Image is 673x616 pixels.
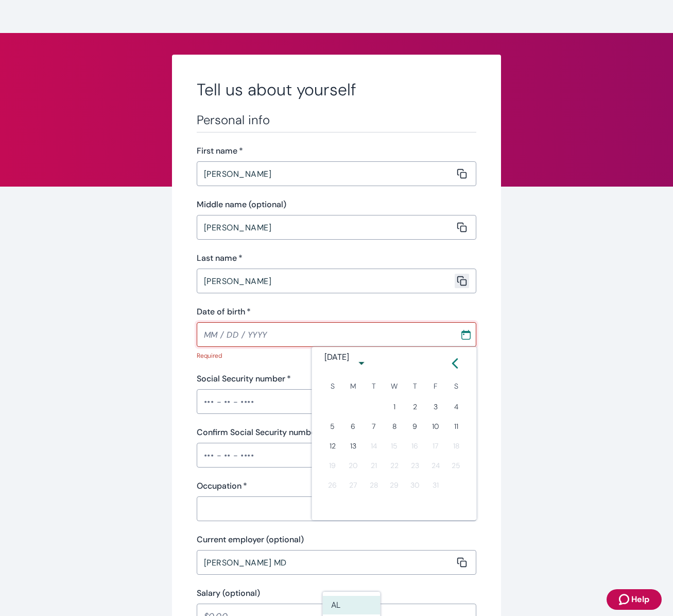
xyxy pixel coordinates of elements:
[197,480,247,492] label: Occupation
[426,417,445,436] button: 10
[197,79,477,100] h2: Tell us about yourself
[447,376,465,396] span: Saturday
[323,437,342,455] button: 12
[197,252,243,264] label: Last name
[406,397,424,416] button: 2
[324,351,349,363] div: [DATE]
[197,391,477,412] input: ••• - •• - ••••
[455,555,469,570] button: Copy message content to clipboard
[457,276,467,286] svg: Copy to clipboard
[457,222,467,232] svg: Copy to clipboard
[426,376,445,396] span: Friday
[447,397,465,416] button: 4
[619,593,631,606] svg: Zendesk support icon
[607,589,662,610] button: Zendesk support iconHelp
[455,220,469,235] button: Copy message content to clipboard
[197,445,477,465] input: ••• - •• - ••••
[197,351,470,360] p: Required
[385,376,404,396] span: Wednesday
[197,587,260,600] label: Salary (optional)
[426,397,445,416] button: 3
[344,437,363,455] button: 13
[365,417,383,436] button: 7
[406,376,424,396] span: Thursday
[344,417,363,436] button: 6
[446,354,464,373] button: Previous month
[457,557,467,568] svg: Copy to clipboard
[457,325,475,344] button: Choose date
[406,417,424,436] button: 9
[447,417,465,436] button: 11
[197,426,324,439] label: Confirm Social Security number
[344,376,363,396] span: Monday
[455,274,469,288] button: Copy message content to clipboard
[323,596,381,614] li: AL
[197,534,304,546] label: Current employer (optional)
[323,376,342,396] span: Sunday
[457,169,467,179] svg: Copy to clipboard
[631,593,649,606] span: Help
[385,417,404,436] button: 8
[352,354,371,373] button: calendar view is open, switch to year view
[450,358,460,369] svg: Calendar left arrow
[197,324,453,345] input: MM / DD / YYYY
[197,112,477,128] h3: Personal info
[455,167,469,181] button: Copy message content to clipboard
[197,373,291,385] label: Social Security number
[461,329,471,340] svg: Calendar
[197,198,286,211] label: Middle name (optional)
[197,306,251,318] label: Date of birth
[365,376,383,396] span: Tuesday
[197,145,243,157] label: First name
[323,417,342,436] button: 5
[385,397,404,416] button: 1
